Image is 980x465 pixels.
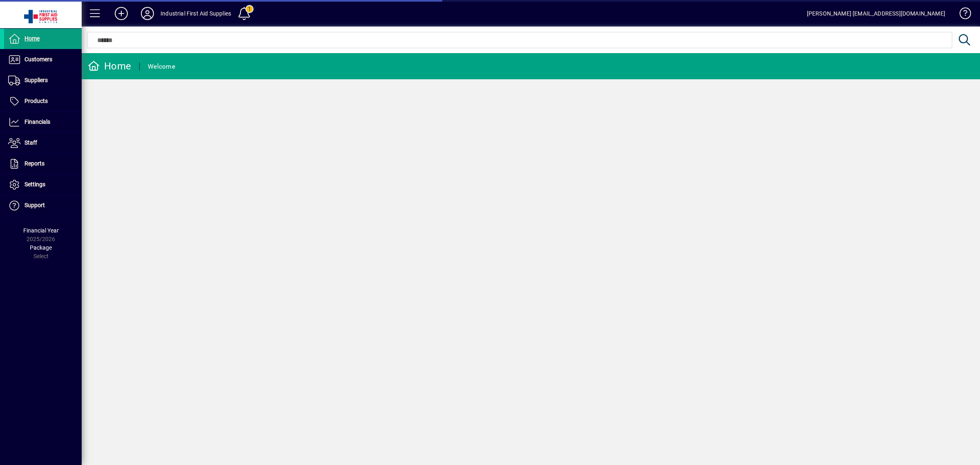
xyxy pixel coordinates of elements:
a: Products [4,91,82,112]
a: Customers [4,49,82,70]
span: Products [24,98,48,104]
span: Customers [24,56,52,63]
span: Staff [24,139,37,146]
a: Suppliers [4,70,82,91]
div: Home [88,60,131,73]
span: Settings [24,181,45,188]
span: Suppliers [24,77,48,83]
span: Financials [24,118,50,125]
span: Financial Year [23,227,59,234]
span: Reports [24,160,45,167]
span: Support [24,202,45,208]
a: Staff [4,133,82,153]
a: Reports [4,154,82,174]
span: Home [24,35,40,42]
div: [PERSON_NAME] [EMAIL_ADDRESS][DOMAIN_NAME] [807,7,945,20]
span: Package [30,244,52,251]
a: Financials [4,112,82,132]
div: Welcome [148,60,175,73]
button: Profile [134,6,160,21]
a: Support [4,195,82,216]
a: Knowledge Base [953,2,970,28]
div: Industrial First Aid Supplies [160,7,231,20]
a: Settings [4,174,82,195]
button: Add [108,6,134,21]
